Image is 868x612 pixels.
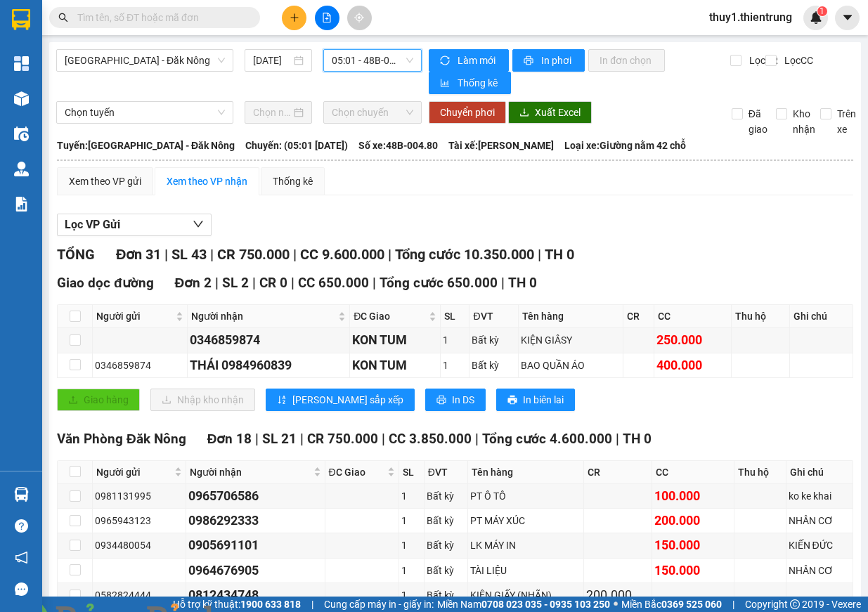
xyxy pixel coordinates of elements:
span: | [164,246,168,263]
span: | [538,246,541,263]
button: printerIn biên lai [496,389,575,411]
div: 250.000 [656,330,728,350]
span: | [732,597,734,612]
b: Tuyến: [GEOGRAPHIC_DATA] - Đăk Nông [57,140,235,151]
strong: 0708 023 035 - 0935 103 250 [481,599,610,610]
span: | [311,597,313,612]
span: Đơn 31 [116,246,161,263]
div: 100.000 [654,486,732,506]
div: ko ke khai [789,488,850,504]
span: Người gửi [96,464,171,480]
span: CC 650.000 [298,275,369,291]
span: Miền Bắc [621,597,722,612]
div: 1 [401,587,422,603]
div: 400.000 [656,356,728,375]
span: | [215,275,219,291]
span: plus [290,13,299,22]
span: Chọn chuyến [332,102,413,123]
img: warehouse-icon [14,126,29,141]
span: CC 9.600.000 [300,246,384,263]
span: CR 750.000 [307,431,378,447]
span: thuy1.thientrung [698,8,803,26]
div: PT MÁY XÚC [470,513,581,528]
span: | [475,431,479,447]
div: 0346859874 [95,358,185,373]
span: Văn Phòng Đăk Nông [57,431,186,447]
span: | [388,246,391,263]
span: Tổng cước 4.600.000 [482,431,612,447]
span: | [382,431,385,447]
th: Ghi chú [786,461,853,484]
span: Người gửi [96,308,173,324]
div: 0965706586 [188,486,323,506]
div: 1 [401,488,422,504]
span: TH 0 [508,275,537,291]
div: Bất kỳ [427,513,465,528]
span: question-circle [15,519,28,533]
span: Người nhận [191,308,335,324]
img: warehouse-icon [14,487,29,502]
div: 0934480054 [95,538,183,553]
th: Thu hộ [732,305,791,328]
div: 0981131995 [95,488,183,504]
span: | [373,275,376,291]
span: download [519,108,529,119]
span: Đơn 18 [207,431,252,447]
span: | [300,431,304,447]
div: NHÂN CƠ [789,513,850,528]
div: Bất kỳ [472,332,516,348]
img: dashboard-icon [14,56,29,71]
div: LK MÁY IN [470,538,581,553]
div: 1 [443,332,467,348]
th: Thu hộ [734,461,786,484]
h2: VP Nhận: VP Nước Ngầm [74,100,339,189]
button: bar-chartThống kê [429,72,511,94]
span: search [58,13,68,22]
span: Tổng cước 10.350.000 [395,246,534,263]
span: Lọc VP Gửi [65,216,120,233]
div: KIỆN GIẤY (NHÃN) [470,587,581,603]
span: aim [354,13,364,22]
div: 200.000 [586,585,649,605]
span: | [501,275,505,291]
span: Xuất Excel [535,105,581,120]
input: Chọn ngày [253,105,291,120]
span: Trên xe [831,106,862,137]
img: logo.jpg [8,21,49,91]
b: [DOMAIN_NAME] [186,11,339,34]
button: uploadGiao hàng [57,389,140,411]
span: CC 3.850.000 [389,431,472,447]
th: SL [441,305,469,328]
strong: 1900 633 818 [240,599,301,610]
span: Loại xe: Giường nằm 42 chỗ [564,138,686,153]
div: TÀI LIỆU [470,563,581,578]
div: KON TUM [352,356,438,375]
span: SL 43 [171,246,207,263]
span: | [210,246,214,263]
span: | [255,431,259,447]
button: In đơn chọn [588,49,665,72]
span: Hà Nội - Đăk Nông [65,50,225,71]
span: | [293,246,297,263]
button: syncLàm mới [429,49,509,72]
th: CC [652,461,734,484]
th: CC [654,305,731,328]
img: logo-vxr [12,9,30,30]
div: Thống kê [273,174,313,189]
span: printer [524,56,536,67]
h2: I847LQKR [8,100,113,124]
th: ĐVT [469,305,519,328]
button: plus [282,6,306,30]
b: Nhà xe Thiên Trung [56,11,127,96]
span: CR 0 [259,275,287,291]
span: notification [15,551,28,564]
span: Giao dọc đường [57,275,154,291]
button: caret-down [835,6,860,30]
span: TH 0 [545,246,574,263]
span: ⚪️ [614,601,618,607]
div: Bất kỳ [427,488,465,504]
div: Bất kỳ [427,587,465,603]
span: [PERSON_NAME] sắp xếp [292,392,403,408]
span: Thống kê [458,75,500,91]
div: Xem theo VP gửi [69,174,141,189]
